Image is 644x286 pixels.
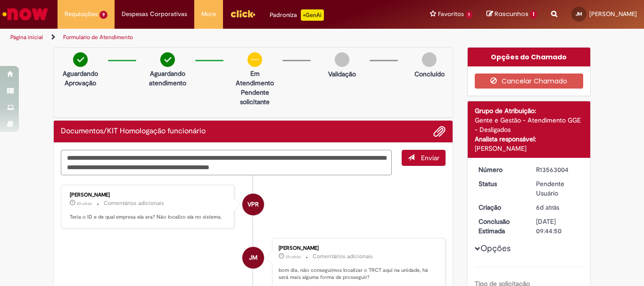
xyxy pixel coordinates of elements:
img: check-circle-green.png [160,52,175,67]
p: Concluído [414,69,445,79]
div: [PERSON_NAME] [475,144,584,153]
small: Comentários adicionais [313,253,373,261]
div: [PERSON_NAME] [70,192,227,198]
div: R13563004 [536,165,580,174]
span: JM [576,11,582,17]
button: Adicionar anexos [433,125,446,138]
span: Despesas Corporativas [122,9,187,19]
h2: Documentos/KIT Homologação funcionário Histórico de tíquete [61,127,206,136]
div: Gente e Gestão - Atendimento GGE - Desligados [475,115,584,134]
time: 30/09/2025 09:33:15 [77,201,92,206]
div: [DATE] 09:44:50 [536,217,580,236]
p: Aguardando Aprovação [58,69,103,88]
textarea: Digite sua mensagem aqui... [61,150,392,175]
button: Cancelar Chamado [475,74,584,89]
span: Favoritos [438,9,464,19]
p: Pendente solicitante [232,88,278,106]
dt: Número [471,165,529,174]
img: ServiceNow [1,5,50,24]
span: Requisições [65,9,98,19]
a: Rascunhos [487,10,537,19]
span: [PERSON_NAME] [589,10,637,18]
span: JM [249,246,257,269]
div: 24/09/2025 13:30:32 [536,203,580,212]
span: 9 [99,11,107,19]
time: 30/09/2025 09:25:22 [286,254,301,260]
span: 1 [530,10,537,19]
p: Teria o ID e de qual empresa ela era? Não localizo ela no sistema. [70,213,227,221]
span: 1 [466,11,473,19]
span: Rascunhos [495,9,528,18]
a: Formulário de Atendimento [63,33,133,41]
span: 2h atrás [77,201,92,206]
div: [PERSON_NAME] [279,245,436,251]
span: Enviar [421,154,439,162]
p: bom dia, não conseguimos localizar o TRCT aqui na unidade, há será mais alguma forma de prosseguir? [279,267,436,281]
img: click_logo_yellow_360x200.png [230,7,256,21]
div: Analista responsável: [475,134,584,144]
img: circle-minus.png [248,52,262,67]
img: img-circle-grey.png [422,52,437,67]
div: Vanessa Paiva Ribeiro [242,194,264,215]
div: Julia De Liz Maria [242,247,264,269]
div: Pendente Usuário [536,179,580,198]
time: 24/09/2025 13:30:32 [536,203,559,212]
small: Comentários adicionais [104,199,164,207]
div: Grupo de Atribuição: [475,106,584,115]
span: 2h atrás [286,254,301,260]
a: Página inicial [10,33,43,41]
p: Aguardando atendimento [145,69,190,88]
button: Enviar [402,150,446,166]
dt: Conclusão Estimada [471,217,529,236]
dt: Status [471,179,529,188]
span: 6d atrás [536,203,559,212]
img: img-circle-grey.png [335,52,349,67]
span: More [201,9,216,19]
img: check-circle-green.png [73,52,88,67]
p: Validação [328,69,356,79]
dt: Criação [471,203,529,212]
p: +GenAi [301,9,324,21]
p: Em Atendimento [232,69,278,88]
div: Opções do Chamado [468,48,591,66]
div: Padroniza [270,9,324,21]
ul: Trilhas de página [7,29,422,46]
span: VPR [248,193,259,216]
